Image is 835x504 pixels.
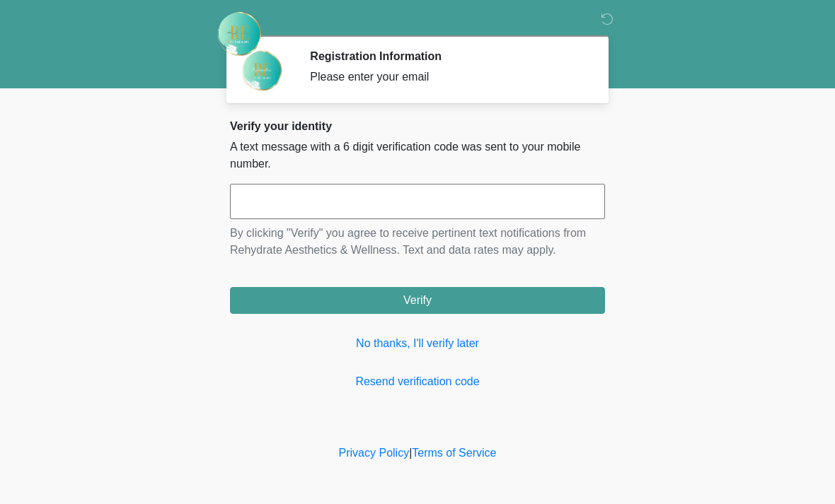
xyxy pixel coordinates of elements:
p: By clicking "Verify" you agree to receive pertinent text notifications from Rehydrate Aesthetics ... [230,225,605,259]
a: No thanks, I'll verify later [230,335,605,352]
img: Agent Avatar [241,49,283,92]
p: A text message with a 6 digit verification code was sent to your mobile number. [230,139,605,172]
img: Rehydrate Aesthetics & Wellness Logo [216,11,263,57]
a: Terms of Service [412,447,496,459]
a: Privacy Policy [339,447,410,459]
button: Verify [230,287,605,314]
a: Resend verification code [230,373,605,390]
a: | [409,447,412,459]
div: Please enter your email [310,69,584,86]
h2: Verify your identity [230,119,605,133]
